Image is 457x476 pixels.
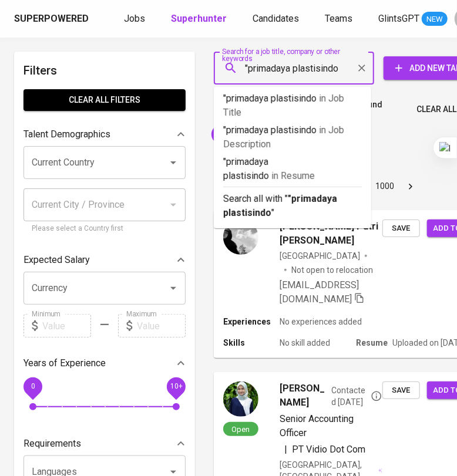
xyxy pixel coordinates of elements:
a: Superhunter [171,12,229,26]
span: Senior Accounting Officer [280,413,354,438]
a: Candidates [253,12,301,26]
p: Years of Experience [23,356,106,370]
input: Value [137,314,186,337]
button: Save [382,382,420,400]
a: GlintsGPT NEW [378,12,448,26]
div: Talent Demographics [23,123,186,146]
div: "Putri [PERSON_NAME]" [211,125,318,144]
p: "primadaya plastisindo [223,92,362,120]
div: [GEOGRAPHIC_DATA] [280,250,360,262]
span: | [284,443,287,457]
span: 0 [31,383,35,391]
img: a839a31df6ce3f649707e99075ca8aae.jpg [223,220,258,255]
a: Superpowered [14,12,91,26]
div: Expected Salary [23,248,186,272]
span: Save [388,222,414,235]
button: Save [382,220,420,238]
span: Save [388,384,414,397]
p: Requirements [23,437,81,451]
span: in Resume [271,170,315,181]
button: Clear All filters [23,89,186,111]
span: [PERSON_NAME] Putri [PERSON_NAME] [280,220,382,248]
span: Open [227,424,255,434]
span: Candidates [253,13,299,24]
p: Experiences [223,316,280,328]
span: Teams [325,13,352,24]
span: PT Vidio Dot Com [292,444,365,455]
p: No experiences added [280,316,362,328]
p: Please select a Country first [32,223,177,235]
button: Go to next page [401,177,420,196]
span: 10+ [170,383,182,391]
p: Expected Salary [23,253,90,267]
span: [PERSON_NAME] [280,382,327,410]
img: 1ade639970a0a26d49234b84af85db3b.jpg [223,382,258,417]
svg: By Batam recruiter [371,390,382,402]
p: "primadaya plastisindo [223,155,362,183]
button: Go to page 1000 [372,177,398,196]
p: Skills [223,337,280,349]
button: Open [165,154,182,171]
p: Search all with " " [223,192,362,220]
span: NEW [422,13,448,25]
h6: Filters [23,61,186,80]
span: Clear All filters [33,93,176,107]
button: Open [165,280,182,296]
span: Jobs [124,13,145,24]
span: Contacted [DATE] [331,384,382,408]
span: Clear All [416,102,456,117]
a: Jobs [124,12,147,26]
input: Value [42,314,91,337]
span: [EMAIL_ADDRESS][DOMAIN_NAME] [280,279,359,305]
span: "Putri [PERSON_NAME]" [211,129,306,140]
b: Superhunter [171,13,227,24]
div: Requirements [23,432,186,455]
p: Resume [356,337,388,349]
div: Superpowered [14,12,89,26]
span: GlintsGPT [378,13,419,24]
p: Talent Demographics [23,127,110,141]
p: No skill added [280,337,330,349]
p: Not open to relocation [291,264,373,276]
div: Years of Experience [23,352,186,375]
p: "primadaya plastisindo [223,123,362,151]
button: Clear [354,60,370,76]
a: Teams [325,12,355,26]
